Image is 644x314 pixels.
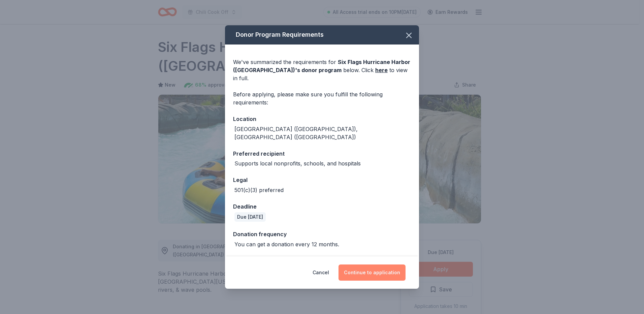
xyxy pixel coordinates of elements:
[233,58,411,82] div: We've summarized the requirements for below. Click to view in full.
[234,159,361,167] div: Supports local nonprofits, schools, and hospitals
[233,149,411,158] div: Preferred recipient
[234,186,284,194] div: 501(c)(3) preferred
[233,90,411,106] div: Before applying, please make sure you fulfill the following requirements:
[234,212,266,222] div: Due [DATE]
[233,230,411,239] div: Donation frequency
[339,264,406,281] button: Continue to application
[234,240,339,248] div: You can get a donation every 12 months.
[233,115,411,123] div: Location
[313,264,329,281] button: Cancel
[233,202,411,211] div: Deadline
[233,176,411,184] div: Legal
[234,125,411,141] div: [GEOGRAPHIC_DATA] ([GEOGRAPHIC_DATA]), [GEOGRAPHIC_DATA] ([GEOGRAPHIC_DATA])
[375,66,388,74] a: here
[225,25,419,44] div: Donor Program Requirements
